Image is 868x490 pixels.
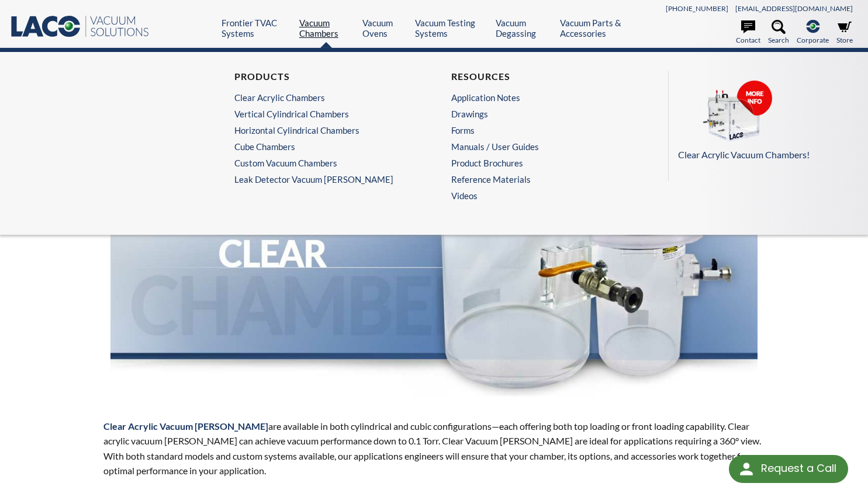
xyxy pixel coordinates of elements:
a: Drawings [451,109,628,119]
a: Vacuum Chambers [299,18,354,39]
a: [EMAIL_ADDRESS][DOMAIN_NAME] [735,4,853,13]
span: Clear Acrylic Vacuum [PERSON_NAME] [103,421,268,432]
p: Clear Acrylic Vacuum Chambers! [678,147,850,162]
img: Clear Chambers header [110,138,758,397]
div: Request a Call [761,455,836,482]
a: Vacuum Testing Systems [415,18,487,39]
a: Videos [451,190,634,201]
a: Product Brochures [451,158,628,168]
div: Request a Call [729,455,848,483]
a: Reference Materials [451,174,628,185]
a: Forms [451,125,628,135]
a: Vacuum Ovens [362,18,406,39]
a: Leak Detector Vacuum [PERSON_NAME] [234,174,417,185]
a: Vacuum Parts & Accessories [560,18,644,39]
h4: Products [234,71,411,83]
p: are available in both cylindrical and cubic configurations—each offering both top loading or fron... [103,419,765,478]
a: Store [836,20,853,46]
a: Search [768,20,789,46]
a: Cube Chambers [234,141,411,152]
h4: Resources [451,71,628,83]
a: Clear Acrylic Vacuum Chambers! [678,80,850,162]
a: [PHONE_NUMBER] [666,4,728,13]
img: CHAMBERS.png [678,80,795,145]
a: Contact [736,20,760,46]
a: Clear Acrylic Chambers [234,92,411,103]
a: Vacuum Degassing [496,18,551,39]
img: round button [737,460,756,478]
a: Vertical Cylindrical Chambers [234,109,411,119]
span: Corporate [797,34,829,46]
a: Horizontal Cylindrical Chambers [234,125,411,135]
a: Manuals / User Guides [451,141,628,152]
a: Application Notes [451,92,628,103]
a: Custom Vacuum Chambers [234,158,411,168]
a: Frontier TVAC Systems [222,18,291,39]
